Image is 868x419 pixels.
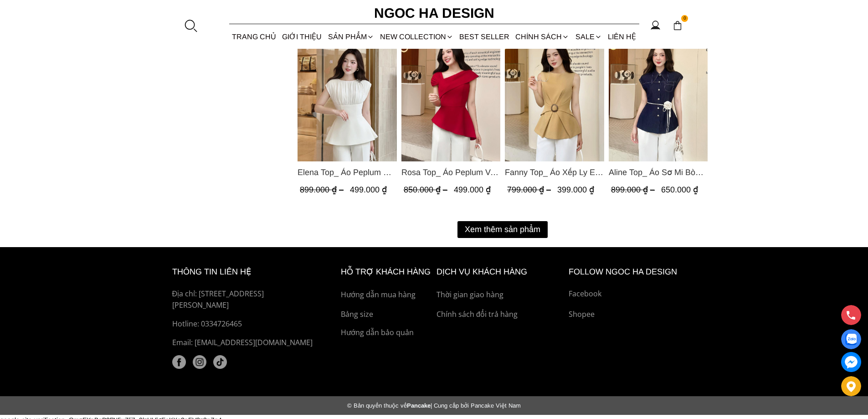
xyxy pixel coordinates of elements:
a: messenger [841,352,861,372]
span: 799.000 ₫ [507,185,553,194]
a: Ngoc Ha Design [366,2,503,24]
p: Email: [EMAIL_ADDRESS][DOMAIN_NAME] [172,337,320,349]
span: © Bản quyền thuộc về [347,402,407,409]
span: 0 [681,15,688,22]
span: 850.000 ₫ [403,185,449,194]
a: BEST SELLER [457,25,513,49]
span: | Cung cấp bởi Pancake Việt Nam [431,402,521,409]
span: 650.000 ₫ [661,185,698,194]
a: Shopee [569,309,696,321]
img: Fanny Top_ Áo Xếp Ly Eo Sát Nách Màu Bee A1068 [505,29,604,161]
a: NEW COLLECTION [377,25,456,49]
img: Rosa Top_ Áo Peplum Vai Lệch Xếp Ly Màu Đỏ A1064 [401,29,500,161]
h6: hỗ trợ khách hàng [341,265,432,279]
a: LIÊN HỆ [605,25,639,49]
img: Elena Top_ Áo Peplum Cổ Nhún Màu Trắng A1066 [298,29,397,161]
a: Product image - Aline Top_ Áo Sơ Mi Bò Lụa Rớt Vai A1070 [608,29,708,161]
a: TRANG CHỦ [229,25,279,49]
a: Bảng size [341,309,432,321]
div: Chính sách [513,25,572,49]
span: 399.000 ₫ [557,185,594,194]
a: Product image - Elena Top_ Áo Peplum Cổ Nhún Màu Trắng A1066 [298,29,397,161]
span: Elena Top_ Áo Peplum Cổ Nhún Màu Trắng A1066 [298,166,397,179]
span: 899.000 ₫ [300,185,346,194]
a: facebook (1) [172,355,186,369]
span: 899.000 ₫ [611,185,657,194]
a: Hướng dẫn bảo quản [341,327,432,339]
span: 499.000 ₫ [350,185,387,194]
a: Product image - Fanny Top_ Áo Xếp Ly Eo Sát Nách Màu Bee A1068 [505,29,604,161]
a: Facebook [569,288,696,300]
a: Chính sách đổi trả hàng [437,309,564,321]
h6: Dịch vụ khách hàng [437,265,564,279]
a: GIỚI THIỆU [279,25,325,49]
a: Product image - Rosa Top_ Áo Peplum Vai Lệch Xếp Ly Màu Đỏ A1064 [401,29,500,161]
a: Thời gian giao hàng [437,289,564,301]
span: Aline Top_ Áo Sơ Mi Bò Lụa Rớt Vai A1070 [608,166,708,179]
h6: Follow ngoc ha Design [569,265,696,279]
img: instagram [193,355,206,369]
a: Link to Elena Top_ Áo Peplum Cổ Nhún Màu Trắng A1066 [298,166,397,179]
img: img-CART-ICON-ksit0nf1 [673,21,683,31]
button: Xem thêm sản phẩm [457,221,548,238]
h6: thông tin liên hệ [172,265,320,279]
p: Địa chỉ: [STREET_ADDRESS][PERSON_NAME] [172,288,320,311]
span: 499.000 ₫ [453,185,490,194]
span: Fanny Top_ Áo Xếp Ly Eo Sát Nách Màu Bee A1068 [505,166,604,179]
a: Hướng dẫn mua hàng [341,289,432,301]
a: Hotline: 0334726465 [172,318,320,330]
span: Rosa Top_ Áo Peplum Vai Lệch Xếp Ly Màu Đỏ A1064 [401,166,500,179]
a: Link to Fanny Top_ Áo Xếp Ly Eo Sát Nách Màu Bee A1068 [505,166,604,179]
img: Display image [845,334,857,345]
a: Display image [841,329,861,349]
a: Link to Rosa Top_ Áo Peplum Vai Lệch Xếp Ly Màu Đỏ A1064 [401,166,500,179]
img: Aline Top_ Áo Sơ Mi Bò Lụa Rớt Vai A1070 [608,29,708,161]
div: Pancake [164,402,705,409]
a: Link to Aline Top_ Áo Sơ Mi Bò Lụa Rớt Vai A1070 [608,166,708,179]
a: tiktok [213,355,227,369]
a: SALE [572,25,605,49]
div: SẢN PHẨM [325,25,377,49]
